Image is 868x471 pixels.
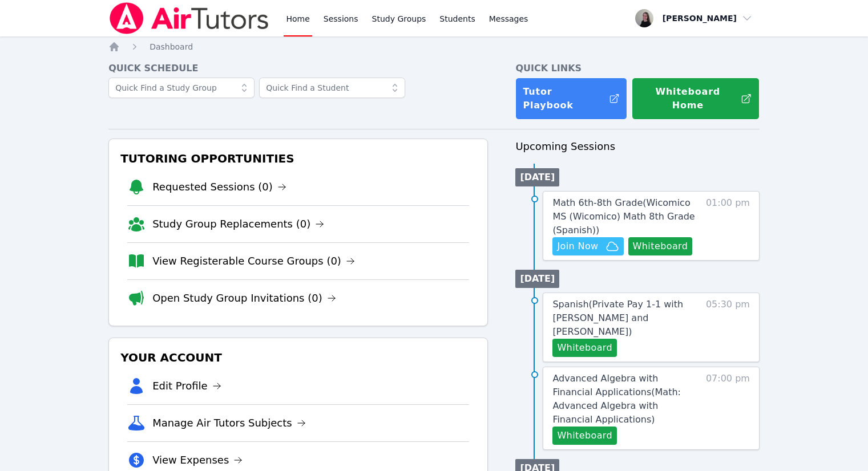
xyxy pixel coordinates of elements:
li: [DATE] [515,270,559,288]
h3: Upcoming Sessions [515,139,760,155]
a: Manage Air Tutors Subjects [152,415,306,431]
span: Join Now [557,239,598,253]
button: Whiteboard [628,237,693,255]
span: Spanish ( Private Pay 1-1 with [PERSON_NAME] and [PERSON_NAME] ) [552,299,683,337]
a: Tutor Playbook [515,78,627,120]
a: View Expenses [152,452,243,468]
a: View Registerable Course Groups (0) [152,253,355,269]
span: 07:00 pm [706,372,750,445]
a: Study Group Replacements (0) [152,216,324,232]
a: Edit Profile [152,378,221,394]
h4: Quick Schedule [108,62,488,75]
img: Air Tutors [108,2,270,34]
a: Dashboard [150,41,193,52]
a: Spanish(Private Pay 1-1 with [PERSON_NAME] and [PERSON_NAME]) [552,298,700,339]
a: Math 6th-8th Grade(Wicomico MS (Wicomico) Math 8th Grade (Spanish)) [552,196,700,237]
span: 01:00 pm [706,196,750,255]
li: [DATE] [515,168,559,186]
a: Requested Sessions (0) [152,179,286,195]
span: Messages [489,13,528,25]
button: Join Now [552,237,623,255]
nav: Breadcrumb [108,41,760,52]
a: Open Study Group Invitations (0) [152,290,336,306]
input: Quick Find a Study Group [108,78,255,98]
button: Whiteboard Home [632,78,760,120]
button: Whiteboard [552,339,617,357]
span: Math 6th-8th Grade ( Wicomico MS (Wicomico) Math 8th Grade (Spanish) ) [552,197,695,235]
button: Whiteboard [552,427,617,445]
span: Advanced Algebra with Financial Applications ( Math: Advanced Algebra with Financial Applications ) [552,373,681,425]
span: 05:30 pm [706,298,750,357]
span: Dashboard [150,42,193,51]
h4: Quick Links [515,62,760,75]
h3: Tutoring Opportunities [118,148,478,169]
a: Advanced Algebra with Financial Applications(Math: Advanced Algebra with Financial Applications) [552,372,700,427]
input: Quick Find a Student [259,78,405,98]
h3: Your Account [118,347,478,368]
